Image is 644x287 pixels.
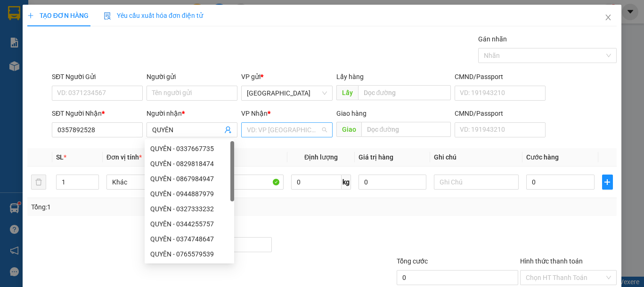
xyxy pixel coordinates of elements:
[52,72,143,82] div: SĐT Người Gửi
[52,108,143,119] div: SĐT Người Nhận
[145,216,234,231] div: QUYÊN - 0344255757
[147,108,237,119] div: Người nhận
[434,175,519,190] input: Ghi Chú
[336,85,358,100] span: Lấy
[27,12,34,19] span: plus
[112,175,186,189] span: Khác
[336,122,361,137] span: Giao
[199,175,284,190] input: VD: Bàn, Ghế
[145,141,234,156] div: QUYÊN - 0337667735
[247,86,326,100] span: Sài Gòn
[104,12,111,20] img: icon
[455,108,546,119] div: CMND/Passport
[27,12,89,19] span: TẠO ĐƠN HÀNG
[104,12,203,19] span: Yêu cầu xuất hóa đơn điện tử
[145,201,234,216] div: QUYÊN - 0327333232
[31,175,46,190] button: delete
[602,175,613,190] button: plus
[430,148,522,167] th: Ghi chú
[336,110,367,117] span: Giao hàng
[150,204,228,214] div: QUYÊN - 0327333232
[342,175,351,190] span: kg
[359,153,393,161] span: Giá trị hàng
[150,219,228,229] div: QUYÊN - 0344255757
[520,257,583,265] label: Hình thức thanh toán
[603,178,612,186] span: plus
[150,189,228,199] div: QUYÊN - 0944887979
[397,257,428,265] span: Tổng cước
[31,202,249,212] div: Tổng: 1
[150,234,228,244] div: QUYÊN - 0374748647
[150,143,228,154] div: QUYÊN - 0337667735
[336,73,364,80] span: Lấy hàng
[150,249,228,259] div: QUYÊN - 0765579539
[478,35,507,43] label: Gán nhãn
[145,171,234,186] div: QUYÊN - 0867984947
[358,85,451,100] input: Dọc đường
[145,247,234,262] div: QUYÊN - 0765579539
[304,153,338,161] span: Định lượng
[150,174,228,184] div: QUYÊN - 0867984947
[241,110,268,117] span: VP Nhận
[241,72,332,82] div: VP gửi
[526,153,559,161] span: Cước hàng
[359,175,426,190] input: 0
[56,153,64,161] span: SL
[145,156,234,171] div: QUYÊN - 0829818474
[595,5,621,31] button: Close
[106,153,142,161] span: Đơn vị tính
[145,186,234,201] div: QUYÊN - 0944887979
[224,126,232,134] span: user-add
[150,159,228,169] div: QUYÊN - 0829818474
[147,72,237,82] div: Người gửi
[604,14,612,21] span: close
[455,72,546,82] div: CMND/Passport
[145,231,234,247] div: QUYÊN - 0374748647
[361,122,451,137] input: Dọc đường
